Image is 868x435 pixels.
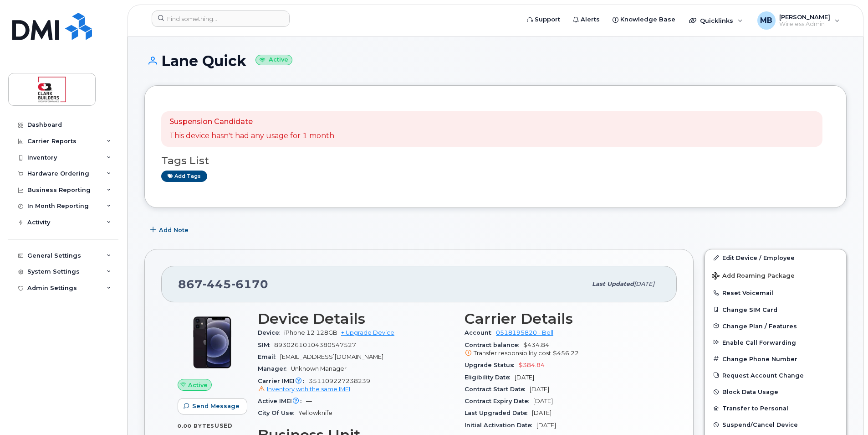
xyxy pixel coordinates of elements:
span: [DATE] [536,422,556,429]
button: Request Account Change [705,367,846,383]
span: Inventory with the same IMEI [267,386,350,393]
span: Initial Activation Date [465,422,536,429]
span: Account [465,329,496,336]
span: [EMAIL_ADDRESS][DOMAIN_NAME] [280,353,383,360]
h3: Tags List [161,155,830,166]
span: Contract Expiry Date [465,398,533,404]
span: Upgrade Status [465,362,519,368]
span: Active IMEI [258,398,306,404]
span: Enable Call Forwarding [722,339,796,346]
span: Add Roaming Package [712,272,795,281]
button: Add Note [144,222,196,238]
span: 351109227238239 [258,378,454,394]
span: SIM [258,342,274,348]
button: Change Phone Number [705,351,846,367]
span: Change Plan / Features [722,322,797,329]
button: Transfer to Personal [705,400,846,416]
span: Transfer responsibility cost [474,350,551,357]
span: Yellowknife [298,409,332,416]
span: Add Note [159,226,189,234]
small: Active [255,55,292,65]
span: [DATE] [532,409,551,416]
iframe: Messenger Launcher [828,395,861,428]
button: Reset Voicemail [705,285,846,301]
span: — [306,398,312,404]
span: Carrier IMEI [258,378,309,384]
button: Block Data Usage [705,383,846,400]
button: Send Message [178,398,247,414]
span: Device [258,329,284,336]
h1: Lane Quick [144,53,847,69]
span: Contract Start Date [465,386,530,393]
span: Manager [258,365,291,372]
span: Unknown Manager [291,365,347,372]
p: Suspension Candidate [169,117,334,127]
button: Change Plan / Features [705,318,846,334]
span: $456.22 [553,350,579,357]
span: Last Upgraded Date [465,409,532,416]
h3: Device Details [258,311,454,327]
span: Suspend/Cancel Device [722,421,798,428]
span: 6170 [231,277,268,291]
h3: Carrier Details [465,311,660,327]
a: Add tags [161,171,207,182]
span: Send Message [192,402,240,410]
span: [DATE] [634,280,654,287]
img: iPhone_12.jpg [185,315,240,370]
a: 0518195820 - Bell [496,329,553,336]
span: Email [258,353,280,360]
p: This device hasn't had any usage for 1 month [169,131,334,141]
a: + Upgrade Device [341,329,394,336]
span: [DATE] [533,398,553,404]
span: 445 [203,277,231,291]
span: Active [188,381,208,389]
span: Eligibility Date [465,374,515,381]
span: $384.84 [519,362,545,368]
span: [DATE] [530,386,549,393]
span: 867 [178,277,268,291]
span: Contract balance [465,342,523,348]
button: Enable Call Forwarding [705,334,846,351]
button: Change SIM Card [705,301,846,318]
a: Inventory with the same IMEI [258,386,350,393]
span: [DATE] [515,374,534,381]
span: Last updated [592,280,634,287]
a: Edit Device / Employee [705,249,846,266]
span: $434.84 [465,342,660,358]
span: iPhone 12 128GB [284,329,337,336]
span: 89302610104380547527 [274,342,356,348]
button: Add Roaming Package [705,266,846,285]
button: Suspend/Cancel Device [705,416,846,433]
span: 0.00 Bytes [178,423,214,429]
span: City Of Use [258,409,298,416]
span: used [214,422,233,429]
